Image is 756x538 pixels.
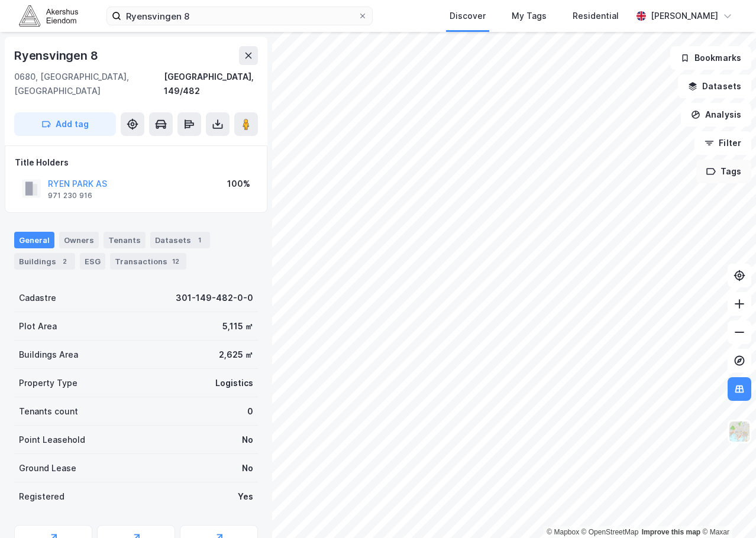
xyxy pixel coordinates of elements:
div: Point Leasehold [19,433,85,447]
input: Search by address, cadastre, landlords, tenants or people [121,7,358,25]
button: Filter [694,131,751,155]
div: 2 [59,255,70,267]
div: Plot Area [19,319,57,333]
button: Datasets [678,74,751,98]
div: 0 [247,404,253,419]
a: Mapbox [547,528,579,536]
div: Cadastre [19,291,56,305]
div: Registered [19,490,64,504]
div: 0680, [GEOGRAPHIC_DATA], [GEOGRAPHIC_DATA] [14,70,164,98]
div: 301-149-482-0-0 [176,291,253,305]
div: No [242,433,253,447]
iframe: Chat Widget [697,481,756,538]
div: Owners [59,232,99,248]
div: No [242,461,253,475]
div: Transactions [110,253,186,270]
div: Datasets [150,232,210,248]
div: [GEOGRAPHIC_DATA], 149/482 [164,70,258,98]
div: 2,625 ㎡ [219,348,253,362]
a: OpenStreetMap [581,528,639,536]
div: Tenants count [19,404,78,419]
a: Improve this map [642,528,700,536]
div: 1 [193,234,205,246]
div: Ryensvingen 8 [14,46,100,65]
div: Property Type [19,376,77,390]
div: 100% [227,177,250,191]
div: Tenants [104,232,146,248]
button: Analysis [681,103,751,127]
div: Logistics [215,376,253,390]
div: Buildings Area [19,348,78,362]
div: [PERSON_NAME] [651,9,718,23]
button: Tags [696,160,751,183]
img: akershus-eiendom-logo.9091f326c980b4bce74ccdd9f866810c.svg [19,5,78,26]
button: Add tag [14,112,116,136]
div: Yes [238,490,253,504]
div: 5,115 ㎡ [222,319,253,333]
div: My Tags [512,9,547,23]
div: Discover [450,9,486,23]
img: Z [728,420,751,443]
button: Bookmarks [670,46,751,70]
div: Title Holders [15,155,257,170]
div: Ground Lease [19,461,76,475]
div: Buildings [14,253,75,270]
div: Residential [573,9,619,23]
div: General [14,232,54,248]
div: ESG [80,253,105,270]
div: 971 230 916 [48,191,92,200]
div: 12 [170,255,182,267]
